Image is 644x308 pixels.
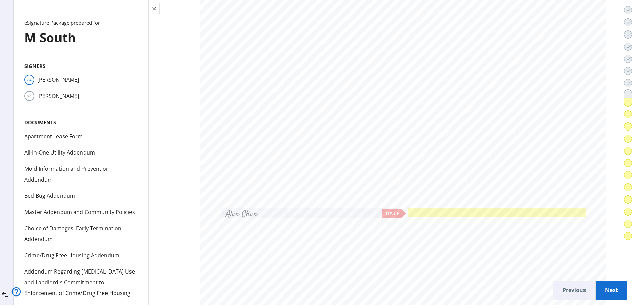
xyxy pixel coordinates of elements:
[626,71,631,76] mat-icon: done
[24,269,138,301] div: Addendum Regarding [MEDICAL_DATA] Use and Landlord's Commitment to Enforcement of Crime/Drug Free...
[24,22,138,29] small: eSignature Package prepared for
[24,77,138,88] li: [PERSON_NAME]
[24,226,138,247] div: Choice of Damages, Early Termination Addendum
[626,34,631,40] mat-icon: done
[24,19,138,49] h1: M South
[626,22,631,28] mat-icon: done
[24,193,75,204] div: Bed Bug Addendum
[149,5,160,18] button: Toggle menu
[24,93,138,104] li: [PERSON_NAME]
[1,292,9,301] mat-icon: logout
[24,94,34,104] span: SC
[24,134,83,144] div: Apartment Lease Form
[24,65,138,72] h2: Signers
[24,166,138,188] div: Mold Information and Prevention Addendum
[626,59,631,64] mat-icon: done
[24,77,34,88] span: AC
[151,8,157,15] mat-icon: close
[553,283,628,303] mat-button-toggle-group: Navigation
[626,10,631,16] mat-icon: done
[24,253,119,263] div: Crime/Drug Free Housing Addendum
[11,289,22,300] mat-icon: help_outline
[626,83,631,89] mat-icon: done
[626,47,631,52] mat-icon: done
[24,122,138,128] h2: Documents
[601,285,622,301] span: Next
[24,150,95,161] div: All-In-One Utility Addendum
[558,285,590,301] span: Previous
[24,209,135,220] div: Master Addendum and Community Policies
